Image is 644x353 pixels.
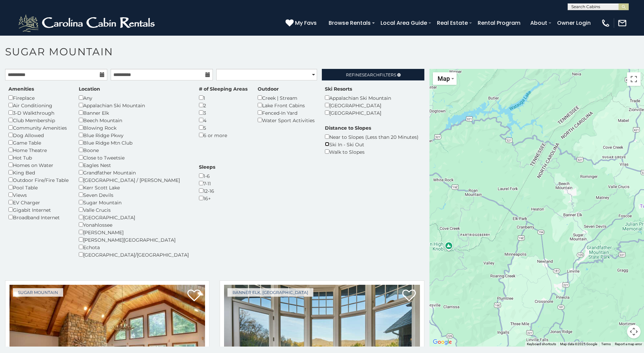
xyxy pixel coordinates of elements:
[377,17,430,29] a: Local Area Guide
[8,154,69,161] div: Hot Tub
[474,17,524,29] a: Rental Program
[79,213,189,221] div: [GEOGRAPHIC_DATA]
[227,288,313,297] a: Banner Elk, [GEOGRAPHIC_DATA]
[79,109,189,116] div: Banner Elk
[325,101,391,109] div: [GEOGRAPHIC_DATA]
[199,131,247,139] div: 6 or more
[325,148,419,155] div: Walk to Slopes
[438,75,450,82] span: Map
[187,289,201,303] a: Add to favorites
[17,13,158,33] img: White-1-2.png
[8,213,69,221] div: Broadband Internet
[527,342,556,347] button: Keyboard shortcuts
[8,206,69,213] div: Gigabit Internet
[79,94,189,101] div: Any
[8,101,69,109] div: Air Conditioning
[8,116,69,124] div: Club Membership
[325,109,391,116] div: [GEOGRAPHIC_DATA]
[79,131,189,139] div: Blue Ridge Pkwy
[8,86,34,92] label: Amenities
[199,164,215,170] label: Sleeps
[527,17,551,29] a: About
[560,342,597,346] span: Map data ©2025 Google
[8,184,69,191] div: Pool Table
[325,86,352,92] label: Ski Resorts
[434,17,471,29] a: Real Estate
[627,325,641,338] button: Map camera controls
[79,86,100,92] label: Location
[325,141,419,148] div: Ski In - Ski Out
[322,69,424,80] a: RefineSearchFilters
[79,116,189,124] div: Beech Mountain
[258,109,315,116] div: Fenced-In Yard
[325,94,391,101] div: Appalachian Ski Mountain
[79,169,189,176] div: Grandfather Mountain
[79,154,189,161] div: Close to Tweetsie
[8,176,69,184] div: Outdoor Fire/Fire Table
[79,146,189,154] div: Boone
[295,19,317,27] span: My Favs
[79,228,189,236] div: [PERSON_NAME]
[79,139,189,146] div: Blue Ridge Mtn Club
[79,236,189,243] div: [PERSON_NAME][GEOGRAPHIC_DATA]
[8,124,69,131] div: Community Amenities
[199,101,247,109] div: 2
[8,161,69,169] div: Homes on Water
[431,338,454,347] img: Google
[199,180,215,187] div: 7-11
[79,176,189,184] div: [GEOGRAPHIC_DATA] / [PERSON_NAME]
[601,18,610,28] img: phone-regular-white.png
[8,199,69,206] div: EV Charger
[8,169,69,176] div: King Bed
[79,251,189,258] div: [GEOGRAPHIC_DATA]/[GEOGRAPHIC_DATA]
[258,94,315,101] div: Creek | Stream
[79,191,189,199] div: Seven Devils
[627,72,641,86] button: Toggle fullscreen view
[79,184,189,191] div: Kerr Scott Lake
[346,72,396,77] span: Refine Filters
[325,125,371,131] label: Distance to Slopes
[8,131,69,139] div: Dog Allowed
[79,243,189,251] div: Echota
[79,124,189,131] div: Blowing Rock
[199,124,247,131] div: 5
[402,289,416,303] a: Add to favorites
[554,17,594,29] a: Owner Login
[325,17,374,29] a: Browse Rentals
[258,86,279,92] label: Outdoor
[325,133,419,141] div: Near to Slopes (Less than 20 Minutes)
[79,221,189,228] div: Yonahlossee
[286,19,318,27] a: My Favs
[8,94,69,101] div: Fireplace
[79,161,189,169] div: Eagles Nest
[199,187,215,194] div: 12-16
[618,18,627,28] img: mail-regular-white.png
[199,86,247,92] label: # of Sleeping Areas
[615,342,642,346] a: Report a map error
[8,146,69,154] div: Home Theatre
[8,139,69,146] div: Game Table
[431,338,454,347] a: Open this area in Google Maps (opens a new window)
[199,172,215,180] div: 1-6
[199,109,247,116] div: 3
[79,199,189,206] div: Sugar Mountain
[13,288,63,297] a: Sugar Mountain
[8,109,69,116] div: 3-D Walkthrough
[199,94,247,101] div: 1
[601,342,611,346] a: Terms (opens in new tab)
[362,72,380,77] span: Search
[199,194,215,202] div: 16+
[258,101,315,109] div: Lake Front Cabins
[8,191,69,199] div: Views
[79,101,189,109] div: Appalachian Ski Mountain
[199,116,247,124] div: 4
[433,72,457,85] button: Change map style
[258,116,315,124] div: Water Sport Activities
[79,206,189,213] div: Valle Crucis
